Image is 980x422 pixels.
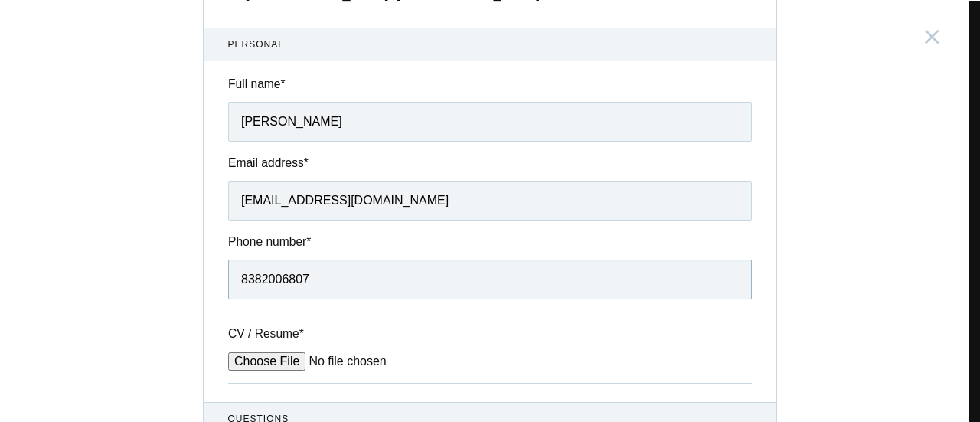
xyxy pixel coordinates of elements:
span: Personal [228,38,753,51]
label: Email address [228,154,752,172]
label: Full name [228,75,752,93]
label: Phone number [228,233,752,250]
label: CV / Resume [228,325,343,342]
